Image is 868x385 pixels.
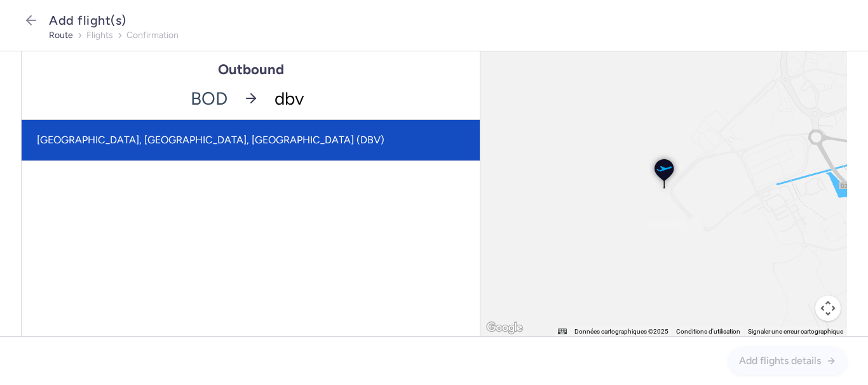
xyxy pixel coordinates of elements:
span: Add flights details [739,355,821,367]
a: Conditions d'utilisation [676,328,740,335]
h1: Outbound [218,62,284,77]
button: Raccourcis clavier [558,327,567,336]
a: Signaler une erreur cartographique [748,328,843,335]
button: route [49,30,73,41]
button: Add flights details [728,347,847,375]
button: flights [86,30,113,41]
span: BOD [22,77,235,119]
span: [GEOGRAPHIC_DATA], [GEOGRAPHIC_DATA], [GEOGRAPHIC_DATA] (DBV) [37,134,384,146]
a: Ouvrir cette zone dans Google Maps (dans une nouvelle fenêtre) [484,323,526,332]
img: Google [484,320,526,336]
span: Données cartographiques ©2025 [574,328,668,335]
button: Commandes de la caméra de la carte [815,296,841,321]
span: Add flight(s) [49,13,126,28]
button: confirmation [126,30,179,41]
input: -searchbox [267,77,480,119]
